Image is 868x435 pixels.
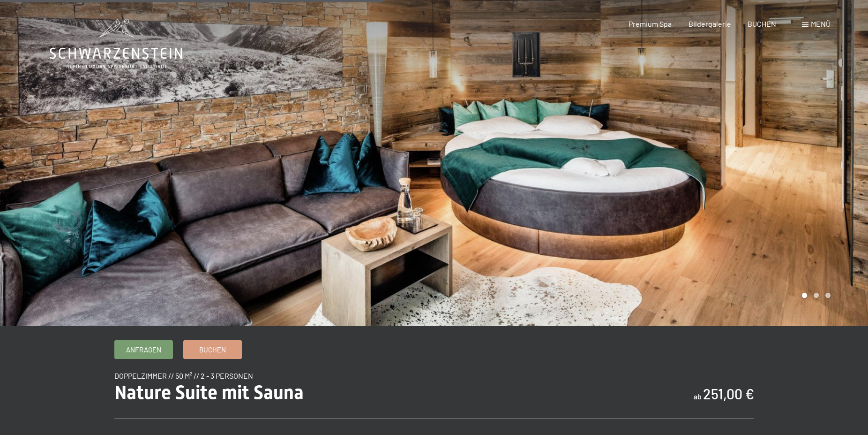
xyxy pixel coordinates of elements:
span: Buchen [199,345,226,355]
span: Menü [811,19,831,28]
span: Nature Suite mit Sauna [114,382,304,404]
a: BUCHEN [748,19,776,28]
b: 251,00 € [703,385,754,402]
span: Anfragen [126,345,161,355]
a: Anfragen [115,341,172,359]
a: Premium Spa [629,19,672,28]
span: ab [694,392,702,401]
a: Bildergalerie [688,19,731,28]
a: Buchen [184,341,241,359]
span: Doppelzimmer // 50 m² // 2 - 3 Personen [114,371,253,380]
